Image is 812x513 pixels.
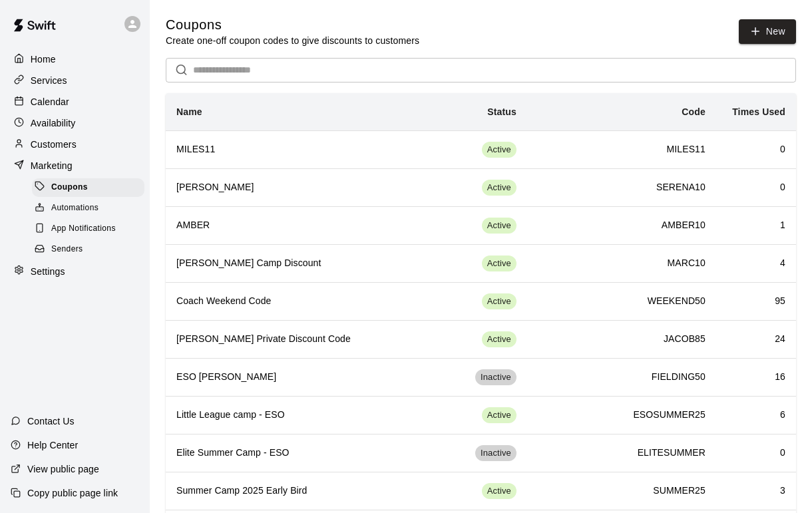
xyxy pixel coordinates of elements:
h6: 0 [727,180,785,195]
span: Senders [51,243,83,256]
div: Coupons [32,178,144,197]
span: Coupons [51,181,88,194]
h6: SERENA10 [538,180,706,195]
h6: 1 [727,218,785,233]
h6: 16 [727,370,785,385]
h6: MARC10 [538,256,706,271]
p: Services [31,74,67,87]
b: Status [487,106,516,117]
span: Inactive [475,371,516,384]
h6: 0 [727,446,785,460]
a: Settings [11,261,139,281]
div: Senders [32,240,144,259]
a: Customers [11,134,139,154]
a: Automations [32,198,150,218]
p: Copy public page link [27,486,118,500]
p: Help Center [27,438,78,452]
h6: Elite Summer Camp - ESO [176,446,440,460]
h6: [PERSON_NAME] [176,180,440,195]
h6: JACOB85 [538,332,706,347]
a: Senders [32,240,150,260]
span: Active [482,485,516,498]
h6: 0 [727,142,785,157]
a: Home [11,49,139,69]
a: Calendar [11,92,139,112]
span: Active [482,182,516,194]
span: Active [482,409,516,422]
h6: 3 [727,484,785,498]
span: Active [482,333,516,346]
h6: AMBER [176,218,440,233]
p: Calendar [31,95,69,108]
b: Name [176,106,202,117]
a: Marketing [11,156,139,176]
b: Times Used [732,106,785,117]
h6: FIELDING50 [538,370,706,385]
h6: 95 [727,294,785,309]
h6: Little League camp - ESO [176,408,440,423]
h6: MILES11 [176,142,440,157]
a: Services [11,71,139,90]
a: Coupons [32,177,150,198]
h6: 24 [727,332,785,347]
p: Contact Us [27,415,75,428]
span: Automations [51,202,99,215]
a: App Notifications [32,219,150,240]
h6: ESOSUMMER25 [538,408,706,423]
h6: ELITESUMMER [538,446,706,460]
h6: MILES11 [538,142,706,157]
h6: 6 [727,408,785,423]
p: Customers [31,138,77,151]
p: Availability [31,116,76,130]
h5: Coupons [166,16,419,34]
h6: [PERSON_NAME] Private Discount Code [176,332,440,347]
p: Marketing [31,159,73,172]
span: Inactive [475,447,516,460]
b: Code [682,106,706,117]
span: Active [482,257,516,270]
p: View public page [27,462,99,476]
div: App Notifications [32,220,144,238]
h6: [PERSON_NAME] Camp Discount [176,256,440,271]
span: App Notifications [51,222,116,236]
a: Availability [11,113,139,133]
span: Active [482,144,516,156]
h6: Coach Weekend Code [176,294,440,309]
h6: ESO [PERSON_NAME] [176,370,440,385]
div: Automations [32,199,144,218]
h6: SUMMER25 [538,484,706,498]
h6: AMBER10 [538,218,706,233]
h6: 4 [727,256,785,271]
h6: WEEKEND50 [538,294,706,309]
p: Home [31,53,56,66]
p: Create one-off coupon codes to give discounts to customers [166,34,419,47]
span: Active [482,295,516,308]
p: Settings [31,265,65,278]
span: Active [482,220,516,232]
button: New [739,19,796,44]
h6: Summer Camp 2025 Early Bird [176,484,440,498]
